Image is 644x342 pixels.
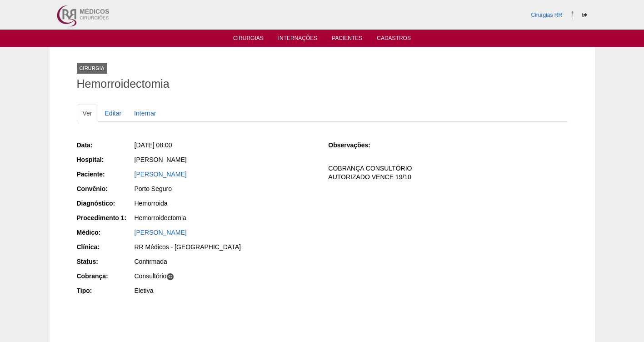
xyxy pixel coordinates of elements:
[77,257,134,266] div: Status:
[166,273,174,281] span: C
[77,105,98,122] a: Ver
[77,228,134,237] div: Médico:
[328,141,385,150] div: Observações:
[531,12,562,18] a: Cirurgias RR
[135,141,172,149] span: [DATE] 08:00
[77,213,134,222] div: Procedimento 1:
[77,242,134,251] div: Clínica:
[582,12,587,18] i: Sair
[135,286,316,295] div: Eletiva
[77,199,134,208] div: Diagnóstico:
[135,155,316,164] div: [PERSON_NAME]
[77,184,134,193] div: Convênio:
[328,164,567,181] p: COBRANÇA CONSULTÓRIO AUTORIZADO VENCE 19/10
[135,184,316,193] div: Porto Seguro
[77,272,134,281] div: Cobrança:
[233,35,264,44] a: Cirurgias
[135,171,187,178] a: [PERSON_NAME]
[77,63,107,74] div: Cirurgia
[135,257,316,266] div: Confirmada
[278,35,318,44] a: Internações
[77,170,134,179] div: Paciente:
[128,105,162,122] a: Internar
[77,155,134,164] div: Hospital:
[332,35,362,44] a: Pacientes
[99,105,128,122] a: Editar
[135,229,187,236] a: [PERSON_NAME]
[135,199,316,208] div: Hemorroida
[135,213,316,222] div: Hemorroidectomia
[135,272,316,281] div: Consultório
[377,35,411,44] a: Cadastros
[77,78,568,90] h1: Hemorroidectomia
[77,286,134,295] div: Tipo:
[77,141,134,150] div: Data:
[135,242,316,251] div: RR Médicos - [GEOGRAPHIC_DATA]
